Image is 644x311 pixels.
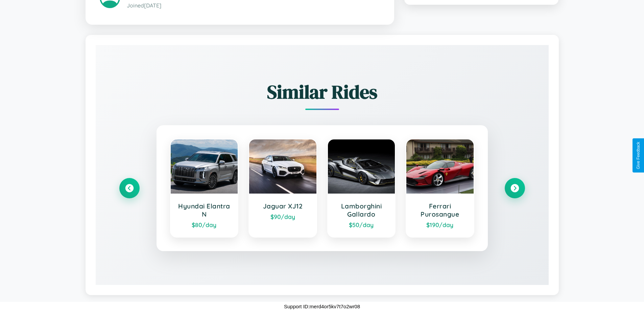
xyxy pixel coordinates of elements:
h3: Ferrari Purosangue [413,202,467,218]
div: $ 90 /day [256,213,310,220]
div: Give Feedback [636,142,641,169]
p: Support ID: merd4or5kv7t7o2wr08 [284,302,360,311]
a: Hyundai Elantra N$80/day [170,139,239,238]
h3: Jaguar XJ12 [256,202,310,210]
div: $ 190 /day [413,221,467,228]
div: $ 50 /day [335,221,388,228]
h3: Lamborghini Gallardo [335,202,388,218]
a: Lamborghini Gallardo$50/day [327,139,396,238]
h3: Hyundai Elantra N [177,202,231,218]
a: Ferrari Purosangue$190/day [406,139,474,238]
h2: Similar Rides [119,79,525,105]
div: $ 80 /day [177,221,231,228]
p: Joined [DATE] [127,1,380,10]
a: Jaguar XJ12$90/day [248,139,317,238]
